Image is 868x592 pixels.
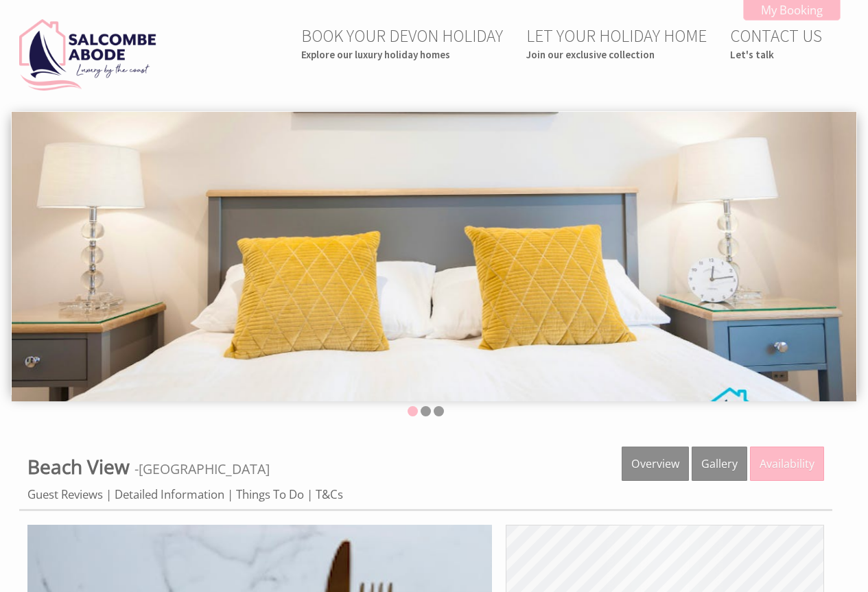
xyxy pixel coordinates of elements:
a: [GEOGRAPHIC_DATA] [139,460,270,478]
img: Salcombe Abode [19,19,156,91]
small: Join our exclusive collection [526,48,707,61]
a: Availability [750,447,824,481]
small: Let's talk [730,48,822,61]
a: Beach View [27,453,134,479]
a: Gallery [692,447,747,481]
span: Beach View [27,453,130,479]
a: Overview [622,447,689,481]
a: LET YOUR HOLIDAY HOMEJoin our exclusive collection [526,25,707,61]
a: Detailed Information [115,486,224,502]
a: Things To Do [236,486,304,502]
a: CONTACT USLet's talk [730,25,822,61]
small: Explore our luxury holiday homes [301,48,503,61]
a: T&Cs [316,486,343,502]
a: Guest Reviews [27,486,103,502]
span: - [134,460,270,478]
a: BOOK YOUR DEVON HOLIDAYExplore our luxury holiday homes [301,25,503,61]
